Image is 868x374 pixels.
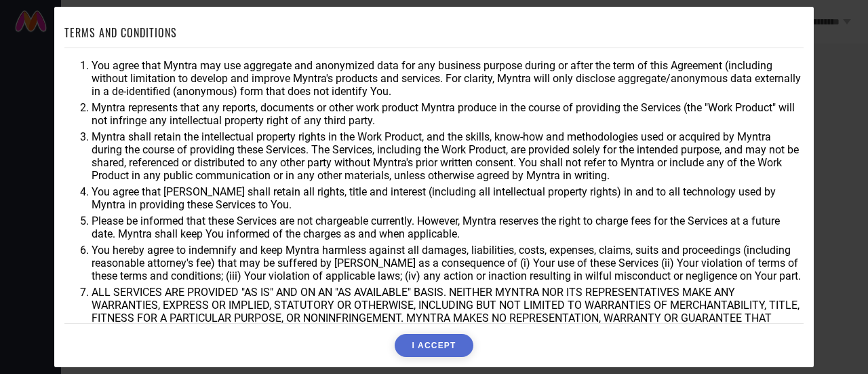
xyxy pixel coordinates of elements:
li: You agree that Myntra may use aggregate and anonymized data for any business purpose during or af... [92,59,804,98]
li: You hereby agree to indemnify and keep Myntra harmless against all damages, liabilities, costs, e... [92,244,804,282]
li: You agree that [PERSON_NAME] shall retain all rights, title and interest (including all intellect... [92,185,804,211]
button: I ACCEPT [395,334,473,357]
li: Myntra represents that any reports, documents or other work product Myntra produce in the course ... [92,101,804,127]
li: ALL SERVICES ARE PROVIDED "AS IS" AND ON AN "AS AVAILABLE" BASIS. NEITHER MYNTRA NOR ITS REPRESEN... [92,286,804,350]
li: Please be informed that these Services are not chargeable currently. However, Myntra reserves the... [92,214,804,240]
h1: TERMS AND CONDITIONS [64,24,177,41]
li: Myntra shall retain the intellectual property rights in the Work Product, and the skills, know-ho... [92,130,804,182]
